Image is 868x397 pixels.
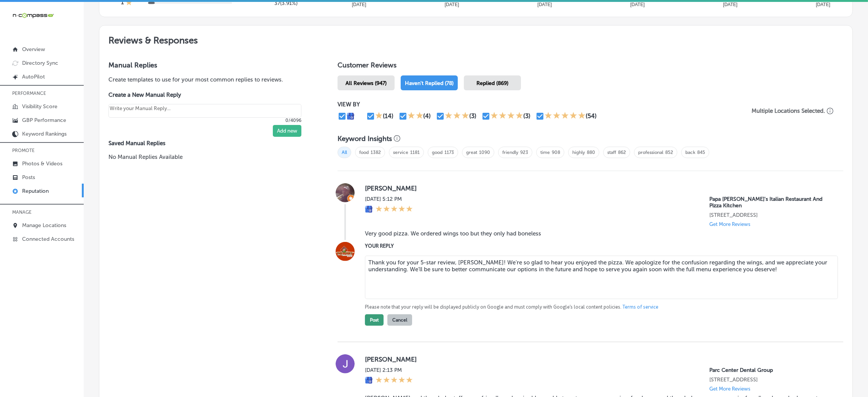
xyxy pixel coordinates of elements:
[552,150,560,155] a: 908
[623,304,658,311] a: Terms of service
[445,112,469,121] div: 3 Stars
[375,112,383,121] div: 1 Star
[338,61,843,72] h1: Customer Reviews
[469,112,476,120] div: (3)
[665,150,673,155] a: 852
[709,386,750,392] p: Get More Reviews
[630,2,645,7] tspan: [DATE]
[709,196,831,209] p: Papa Vito's Italian Restaurant And Pizza Kitchen
[359,150,369,155] a: food
[108,140,313,147] label: Saved Manual Replies
[336,242,355,261] img: Image
[393,150,408,155] a: service
[108,75,313,84] p: Create templates to use for your most common replies to reviews.
[723,2,737,7] tspan: [DATE]
[586,112,597,120] div: (54)
[587,150,595,155] a: 880
[22,74,45,80] p: AutoPilot
[12,12,54,19] img: 660ab0bf-5cc7-4cb8-ba1c-48b5ae0f18e60NCTV_CLogo_TV_Black_-500x88.png
[108,61,313,69] h3: Manual Replies
[22,46,45,53] p: Overview
[709,221,750,227] p: Get More Reviews
[365,196,413,202] label: [DATE] 5:12 PM
[752,107,825,114] p: Multiple Locations Selected.
[273,125,301,137] button: Add new
[410,150,420,155] a: 1181
[408,112,424,121] div: 2 Stars
[376,376,413,385] div: 5 Stars
[491,112,523,121] div: 4 Stars
[383,112,393,120] div: (14)
[365,355,831,363] label: [PERSON_NAME]
[365,243,831,249] label: YOUR REPLY
[424,112,431,120] div: (4)
[99,26,852,52] h2: Reviews & Responses
[709,367,831,373] p: Parc Center Dental Group
[540,150,550,155] a: time
[352,2,366,7] tspan: [DATE]
[523,112,530,120] div: (3)
[607,150,616,155] a: staff
[22,174,35,181] p: Posts
[365,256,838,299] textarea: Thank you for your 5-star review, [PERSON_NAME]! We're so glad to hear you enjoyed the pizza. We ...
[22,117,66,123] p: GBP Performance
[816,2,830,7] tspan: [DATE]
[22,131,67,137] p: Keyword Rankings
[108,91,301,98] label: Create a New Manual Reply
[502,150,518,155] a: friendly
[22,160,62,167] p: Photos & Videos
[346,80,387,86] span: All Reviews (947)
[376,205,413,214] div: 5 Stars
[22,60,58,66] p: Directory Sync
[405,80,454,86] span: Haven't Replied (78)
[638,150,663,155] a: professional
[108,118,301,123] p: 0/4096
[476,80,508,86] span: Replied (869)
[432,150,443,155] a: good
[338,147,351,158] span: All
[365,367,413,373] label: [DATE] 2:13 PM
[371,150,381,155] a: 1382
[338,134,392,143] h3: Keyword Insights
[365,184,831,192] label: [PERSON_NAME]
[22,103,57,110] p: Visibility Score
[709,376,831,383] p: 77564 Country Club Drive #350
[108,104,301,118] textarea: Create your Quick Reply
[387,314,412,326] button: Cancel
[572,150,585,155] a: highly
[338,101,742,108] p: VIEW BY
[479,150,490,155] a: 1090
[618,150,626,155] a: 862
[537,2,552,7] tspan: [DATE]
[444,150,454,155] a: 1173
[22,188,49,194] p: Reputation
[709,212,831,218] p: 6200 N Atlantic Ave
[365,304,831,311] p: Please note that your reply will be displayed publicly on Google and must comply with Google's lo...
[365,314,384,326] button: Post
[697,150,705,155] a: 845
[108,153,313,161] p: No Manual Replies Available
[22,236,74,242] p: Connected Accounts
[520,150,528,155] a: 923
[466,150,477,155] a: great
[444,2,459,7] tspan: [DATE]
[22,222,66,229] p: Manage Locations
[545,112,586,121] div: 5 Stars
[365,230,831,237] blockquote: Very good pizza. We ordered wings too but they only had boneless
[685,150,695,155] a: back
